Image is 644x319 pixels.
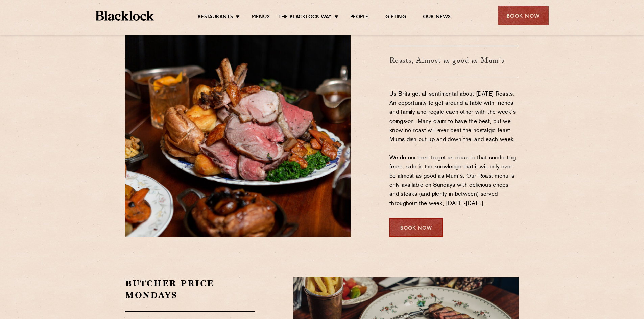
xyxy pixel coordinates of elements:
[125,277,255,301] h2: Butcher Price Mondays
[198,14,233,21] a: Restaurants
[278,14,332,21] a: The Blacklock Way
[389,218,443,237] div: Book Now
[252,14,270,21] a: Menus
[389,90,519,208] p: Us Brits get all sentimental about [DATE] Roasts. An opportunity to get around a table with frien...
[350,14,368,21] a: People
[96,11,154,21] img: BL_Textured_Logo-footer-cropped.svg
[498,6,549,25] div: Book Now
[423,14,451,21] a: Our News
[389,46,519,76] h3: Roasts, Almost as good as Mum's
[385,14,406,21] a: Gifting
